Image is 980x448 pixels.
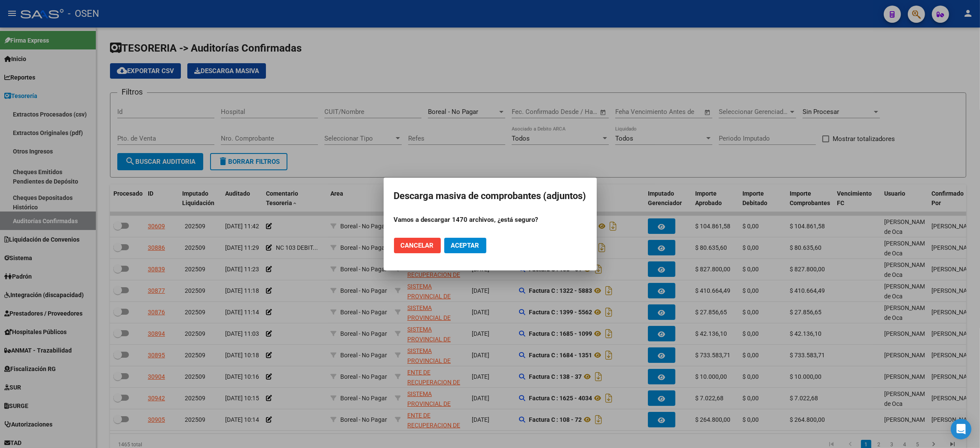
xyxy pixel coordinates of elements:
h2: Descarga masiva de comprobantes (adjuntos) [394,188,586,204]
button: Cancelar [394,238,441,253]
p: Vamos a descargar 1470 archivos, ¿está seguro? [394,215,586,225]
span: Aceptar [451,242,479,249]
button: Aceptar [444,238,486,253]
span: Cancelar [401,242,434,249]
div: Open Intercom Messenger [951,419,971,439]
